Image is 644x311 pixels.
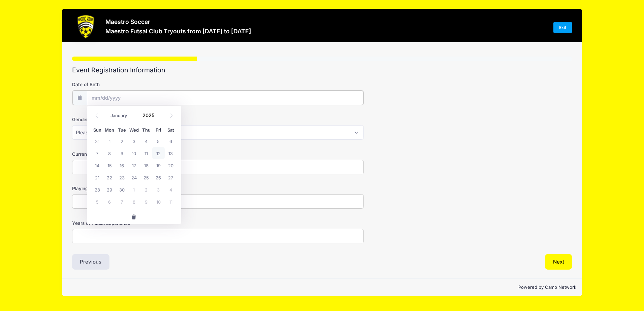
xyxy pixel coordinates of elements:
span: September 9, 2025 [116,147,128,159]
select: Month [107,111,137,120]
button: Previous [72,254,110,270]
span: October 8, 2025 [128,196,140,208]
button: Next [545,254,572,270]
span: September 18, 2025 [140,159,152,171]
span: September 22, 2025 [103,171,116,183]
label: Date of Birth [72,81,239,88]
span: September 19, 2025 [152,159,164,171]
input: mm/dd/yyyy [87,91,363,105]
span: September 3, 2025 [128,135,140,147]
span: October 11, 2025 [165,196,177,208]
span: Tue [116,128,128,132]
span: Sun [91,128,103,132]
label: Current Club Team [72,151,239,158]
label: Years of Futsal Experience [72,220,239,227]
span: September 27, 2025 [165,171,177,183]
span: August 31, 2025 [91,135,103,147]
span: September 30, 2025 [116,183,128,196]
a: Exit [553,22,572,33]
h2: Event Registration Information [72,66,572,74]
span: September 23, 2025 [116,171,128,183]
span: Fri [152,128,164,132]
span: September 5, 2025 [152,135,164,147]
span: September 14, 2025 [91,159,103,171]
span: September 2, 2025 [116,135,128,147]
span: September 7, 2025 [91,147,103,159]
span: September 26, 2025 [152,171,164,183]
span: October 9, 2025 [140,196,152,208]
span: September 28, 2025 [91,183,103,196]
span: September 25, 2025 [140,171,152,183]
input: Year [139,110,161,120]
h3: Maestro Futsal Club Tryouts from [DATE] to [DATE] [105,28,251,35]
span: September 15, 2025 [103,159,116,171]
span: Sat [165,128,177,132]
span: Mon [103,128,116,132]
p: Powered by Camp Network [68,284,577,291]
span: September 11, 2025 [140,147,152,159]
span: September 13, 2025 [165,147,177,159]
label: Playing Position(s) [72,185,239,192]
span: September 10, 2025 [128,147,140,159]
span: September 24, 2025 [128,171,140,183]
span: October 5, 2025 [91,196,103,208]
span: September 16, 2025 [116,159,128,171]
span: October 10, 2025 [152,196,164,208]
span: October 6, 2025 [103,196,116,208]
span: September 21, 2025 [91,171,103,183]
span: September 1, 2025 [103,135,116,147]
span: September 6, 2025 [165,135,177,147]
span: September 20, 2025 [165,159,177,171]
span: October 2, 2025 [140,183,152,196]
h3: Maestro Soccer [105,18,251,25]
span: October 3, 2025 [152,183,164,196]
span: October 1, 2025 [128,183,140,196]
span: October 4, 2025 [165,183,177,196]
label: Gender [72,116,239,123]
span: September 29, 2025 [103,183,116,196]
span: September 8, 2025 [103,147,116,159]
span: September 12, 2025 [152,147,164,159]
span: October 7, 2025 [116,196,128,208]
span: September 17, 2025 [128,159,140,171]
span: Wed [128,128,140,132]
span: September 4, 2025 [140,135,152,147]
span: Thu [140,128,152,132]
